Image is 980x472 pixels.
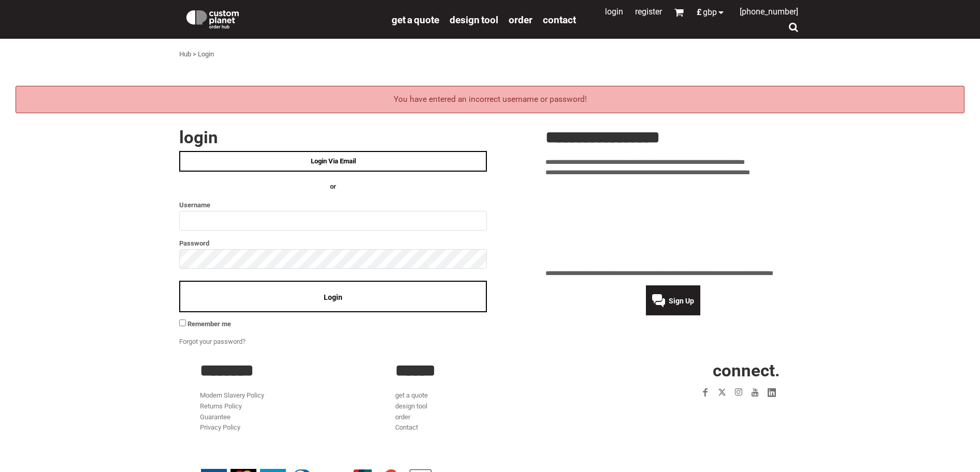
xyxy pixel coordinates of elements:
a: get a quote [395,391,428,399]
iframe: Customer reviews powered by Trustpilot [545,185,801,262]
h4: OR [179,181,487,192]
a: Register [635,7,662,17]
div: Login [198,49,214,60]
span: £ [697,8,703,17]
a: Privacy Policy [200,423,240,431]
a: Forgot your password? [179,338,246,345]
span: Login [324,293,342,301]
span: design tool [450,14,498,26]
label: Username [179,199,487,211]
a: Custom Planet [179,3,386,34]
a: Login [605,7,623,17]
a: order [395,413,410,421]
span: Sign Up [669,297,694,305]
span: Remember me [188,320,231,328]
label: Password [179,237,487,249]
a: Login Via Email [179,151,487,172]
span: Login Via Email [311,157,356,165]
iframe: Customer reviews powered by Trustpilot [637,407,780,419]
span: Contact [543,14,576,26]
span: get a quote [392,14,439,26]
a: Guarantee [200,413,230,421]
img: Custom Planet [184,8,241,28]
a: Contact [395,423,418,431]
a: Modern Slavery Policy [200,391,264,399]
input: Remember me [179,319,186,326]
a: design tool [450,13,498,25]
a: Returns Policy [200,402,242,410]
a: design tool [395,402,427,410]
h2: Login [179,129,487,146]
span: order [509,14,532,26]
span: GBP [703,8,717,17]
a: Contact [543,13,576,25]
a: get a quote [392,13,439,25]
a: order [509,13,532,25]
div: You have entered an incorrect username or password! [16,86,964,113]
h2: CONNECT. [591,362,780,379]
a: Hub [179,50,191,58]
div: > [193,49,196,60]
span: [PHONE_NUMBER] [740,7,798,17]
